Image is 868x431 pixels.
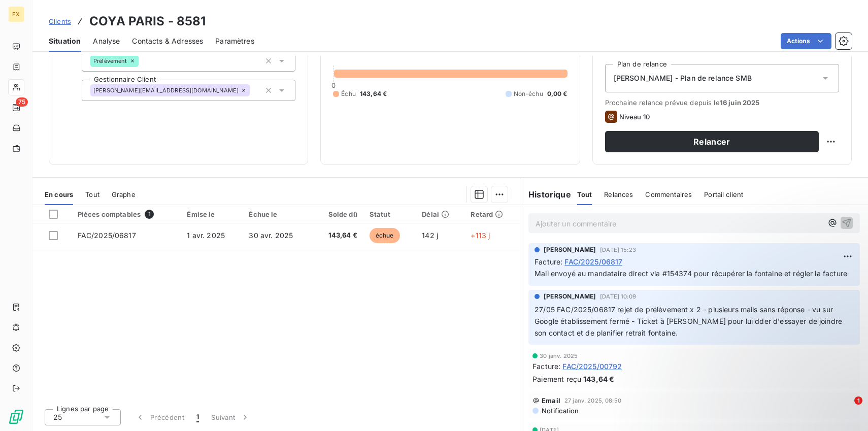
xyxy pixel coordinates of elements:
[605,98,839,107] span: Prochaine relance prévue depuis le
[318,210,357,218] div: Solde dû
[249,210,306,218] div: Échue le
[535,305,844,337] span: 27/05 FAC/2025/06817 rejet de prélèvement x 2 - plusieurs mails sans réponse - vu sur Google étab...
[544,292,596,301] span: [PERSON_NAME]
[49,36,81,46] span: Situation
[583,374,614,384] span: 143,64 €
[514,89,543,98] span: Non-échu
[535,269,847,278] span: Mail envoyé au mandataire direct via #154374 pour récupérer la fontaine et régler la facture
[250,86,258,95] input: Ajouter une valeur
[78,231,136,240] span: FAC/2025/06817
[547,89,567,98] span: 0,00 €
[562,361,622,372] span: FAC/2025/00792
[541,407,579,415] span: Notification
[196,412,199,422] span: 1
[8,6,24,22] div: EX
[605,131,819,152] button: Relancer
[520,188,571,201] h6: Historique
[205,407,256,428] button: Suivant
[190,407,205,428] button: 1
[471,231,490,240] span: +113 j
[8,100,24,116] a: 75
[139,56,147,65] input: Ajouter une valeur
[564,397,621,404] span: 27 janv. 2025, 08:50
[471,210,514,218] div: Retard
[542,396,560,405] span: Email
[16,97,28,107] span: 75
[600,293,636,300] span: [DATE] 10:09
[422,210,458,218] div: Délai
[422,231,438,240] span: 142 j
[704,190,743,198] span: Portail client
[112,190,136,198] span: Graphe
[645,190,692,198] span: Commentaires
[49,16,71,26] a: Clients
[577,190,592,198] span: Tout
[78,210,175,219] div: Pièces comptables
[370,210,410,218] div: Statut
[535,256,562,267] span: Facture :
[564,256,622,267] span: FAC/2025/06817
[215,36,254,46] span: Paramètres
[331,81,336,89] span: 0
[145,210,154,219] span: 1
[604,190,633,198] span: Relances
[341,89,356,98] span: Échu
[85,190,99,198] span: Tout
[93,87,239,93] span: [PERSON_NAME][EMAIL_ADDRESS][DOMAIN_NAME]
[93,36,120,46] span: Analyse
[93,58,127,64] span: Prélèvement
[370,228,400,243] span: échue
[129,407,190,428] button: Précédent
[532,374,581,384] span: Paiement reçu
[89,12,206,30] h3: COYA PARIS - 8581
[600,247,636,253] span: [DATE] 15:23
[45,190,73,198] span: En cours
[8,409,24,425] img: Logo LeanPay
[249,231,293,240] span: 30 avr. 2025
[665,333,868,404] iframe: Intercom notifications message
[318,230,357,241] span: 143,64 €
[187,210,237,218] div: Émise le
[53,412,62,422] span: 25
[544,245,596,254] span: [PERSON_NAME]
[854,396,862,405] span: 1
[833,396,858,421] iframe: Intercom live chat
[132,36,203,46] span: Contacts & Adresses
[187,231,225,240] span: 1 avr. 2025
[49,17,71,25] span: Clients
[619,113,650,121] span: Niveau 10
[614,73,752,83] span: [PERSON_NAME] - Plan de relance SMB
[781,33,831,49] button: Actions
[540,353,578,359] span: 30 janv. 2025
[720,98,760,107] span: 16 juin 2025
[532,361,560,372] span: Facture :
[360,89,387,98] span: 143,64 €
